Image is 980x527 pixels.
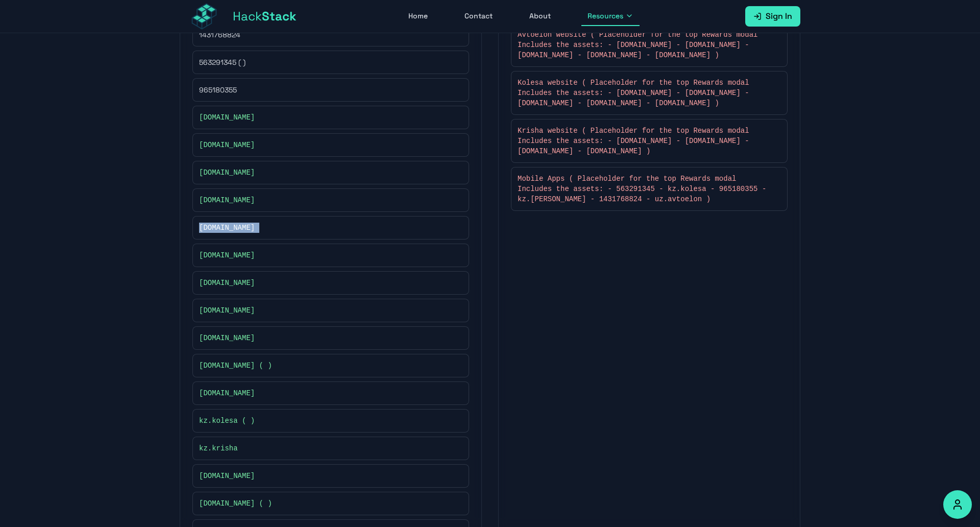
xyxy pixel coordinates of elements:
[199,223,255,233] span: [DOMAIN_NAME]
[233,8,297,25] span: Hack
[518,174,771,204] span: Mobile Apps ( Placeholder for the top Rewards modal Includes the assets: - 563291345 - kz.kolesa ...
[199,305,255,316] span: [DOMAIN_NAME]
[518,30,771,60] span: Avtoelon website ( Placeholder for the top Rewards modal Includes the assets: - [DOMAIN_NAME] - [...
[199,416,255,426] span: kz.kolesa ( )
[458,7,499,26] a: Contact
[199,471,255,481] span: [DOMAIN_NAME]
[518,78,771,108] span: Kolesa website ( Placeholder for the top Rewards modal Includes the assets: - [DOMAIN_NAME] - [DO...
[199,361,272,371] span: [DOMAIN_NAME] ( )
[199,57,246,67] span: 563291345 ( )
[199,333,255,343] span: [DOMAIN_NAME]
[199,443,238,453] span: kz.krisha
[199,140,255,150] span: [DOMAIN_NAME]
[199,112,255,123] span: [DOMAIN_NAME]
[199,30,240,40] span: 1431768824
[523,7,557,26] a: About
[199,278,255,288] span: [DOMAIN_NAME]
[766,10,792,22] span: Sign In
[199,195,255,205] span: [DOMAIN_NAME]
[581,7,640,26] button: Resources
[199,250,255,260] span: [DOMAIN_NAME]
[199,85,237,95] span: 965180355
[199,498,272,509] span: [DOMAIN_NAME] ( )
[262,8,297,24] span: Stack
[587,11,623,21] span: Resources
[745,6,800,27] a: Sign In
[518,126,771,156] span: Krisha website ( Placeholder for the top Rewards modal Includes the assets: - [DOMAIN_NAME] - [DO...
[199,167,255,178] span: [DOMAIN_NAME]
[199,388,255,398] span: [DOMAIN_NAME]
[943,490,972,519] button: Accessibility Options
[402,7,434,26] a: Home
